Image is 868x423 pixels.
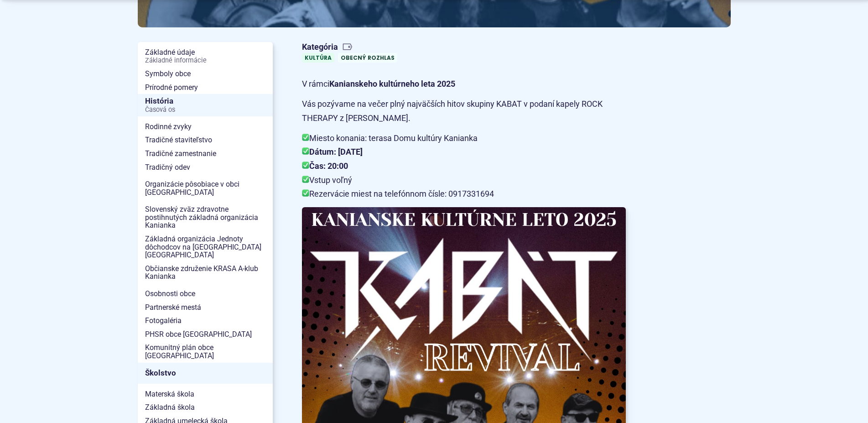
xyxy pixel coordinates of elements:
img: bod [302,189,309,197]
img: bod [302,162,309,169]
span: Kategória [302,42,401,52]
a: Základná organizácia Jednoty dôchodcov na [GEOGRAPHIC_DATA] [GEOGRAPHIC_DATA] [138,232,273,262]
a: HistóriaČasová os [138,94,273,116]
span: PHSR obce [GEOGRAPHIC_DATA] [145,328,265,341]
span: Základná škola [145,401,265,414]
span: Symboly obce [145,67,265,81]
a: Obecný rozhlas [338,53,397,63]
img: bod [302,176,309,183]
span: Základné údaje [145,46,265,67]
a: Základná škola [138,401,273,414]
a: Tradičné zamestnanie [138,147,273,161]
a: Organizácie pôsobiace v obci [GEOGRAPHIC_DATA] [138,178,273,199]
span: Rodinné zvyky [145,120,265,134]
a: Základné údajeZákladné informácie [138,46,273,67]
a: Tradičný odev [138,161,273,174]
span: Slovenský zväz zdravotne postihnutých základná organizácia Kanianka [145,203,265,232]
span: Občianske združenie KRASA A-klub Kanianka [145,262,265,283]
a: PHSR obce [GEOGRAPHIC_DATA] [138,328,273,341]
a: Tradičné staviteľstvo [138,133,273,147]
span: Základné informácie [145,57,265,64]
img: bod [302,147,309,155]
span: Školstvo [145,366,265,380]
strong: Kanianskeho kultúrneho leta 2025 [329,79,455,89]
a: Partnerské mestá [138,301,273,314]
a: Prírodné pomery [138,81,273,94]
span: Osobnosti obce [145,287,265,301]
p: Miesto konania: terasa Domu kultúry Kanianka Vstup voľný Rezervácie miest na telefónnom čísle: 09... [302,131,626,201]
a: Osobnosti obce [138,287,273,301]
a: Fotogaléria [138,314,273,328]
span: História [145,94,265,116]
a: Školstvo [138,363,273,384]
a: Symboly obce [138,67,273,81]
span: Materská škola [145,387,265,401]
span: Prírodné pomery [145,81,265,94]
span: Základná organizácia Jednoty dôchodcov na [GEOGRAPHIC_DATA] [GEOGRAPHIC_DATA] [145,232,265,262]
a: Rodinné zvyky [138,120,273,134]
span: Tradičný odev [145,161,265,174]
a: Materská škola [138,387,273,401]
strong: Dátum: [DATE] Čas: 20:00 [302,147,363,171]
span: Organizácie pôsobiace v obci [GEOGRAPHIC_DATA] [145,178,265,199]
a: Komunitný plán obce [GEOGRAPHIC_DATA] [138,341,273,362]
p: Vás pozývame na večer plný najväčších hitov skupiny KABAT v podaní kapely ROCK THERAPY z [PERSON_... [302,97,626,125]
span: Partnerské mestá [145,301,265,314]
a: Občianske združenie KRASA A-klub Kanianka [138,262,273,283]
a: Kultúra [302,53,334,63]
img: bod [302,134,309,141]
span: Časová os [145,106,265,114]
span: Tradičné staviteľstvo [145,133,265,147]
p: V rámci [302,77,626,91]
a: Slovenský zväz zdravotne postihnutých základná organizácia Kanianka [138,203,273,232]
span: Fotogaléria [145,314,265,328]
span: Komunitný plán obce [GEOGRAPHIC_DATA] [145,341,265,362]
span: Tradičné zamestnanie [145,147,265,161]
